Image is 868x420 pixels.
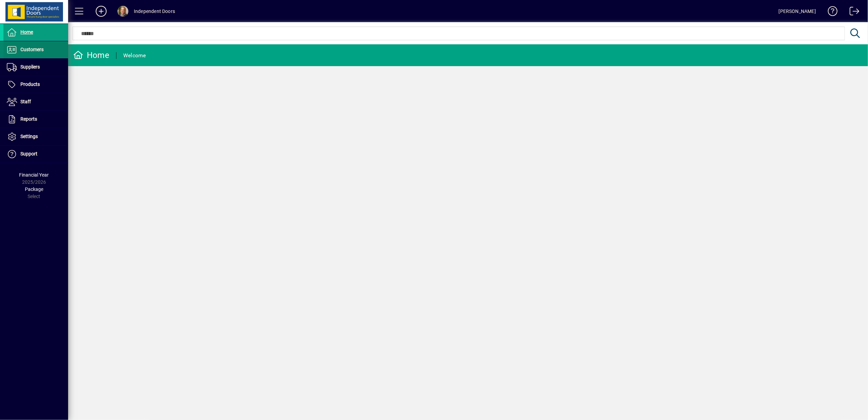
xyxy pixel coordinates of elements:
[3,146,68,163] a: Support
[3,76,68,93] a: Products
[20,116,37,122] span: Reports
[134,6,175,17] div: Independent Doors
[3,59,68,76] a: Suppliers
[20,29,33,35] span: Home
[20,151,37,156] span: Support
[20,99,31,104] span: Staff
[90,5,112,17] button: Add
[3,128,68,145] a: Settings
[123,50,146,61] div: Welcome
[20,134,38,139] span: Settings
[73,50,109,61] div: Home
[20,64,40,70] span: Suppliers
[823,1,838,24] a: Knowledge Base
[845,1,859,24] a: Logout
[112,5,134,17] button: Profile
[20,81,40,87] span: Products
[779,6,816,17] div: [PERSON_NAME]
[19,172,49,178] span: Financial Year
[20,47,44,52] span: Customers
[25,186,43,192] span: Package
[3,111,68,128] a: Reports
[3,93,68,110] a: Staff
[3,41,68,58] a: Customers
